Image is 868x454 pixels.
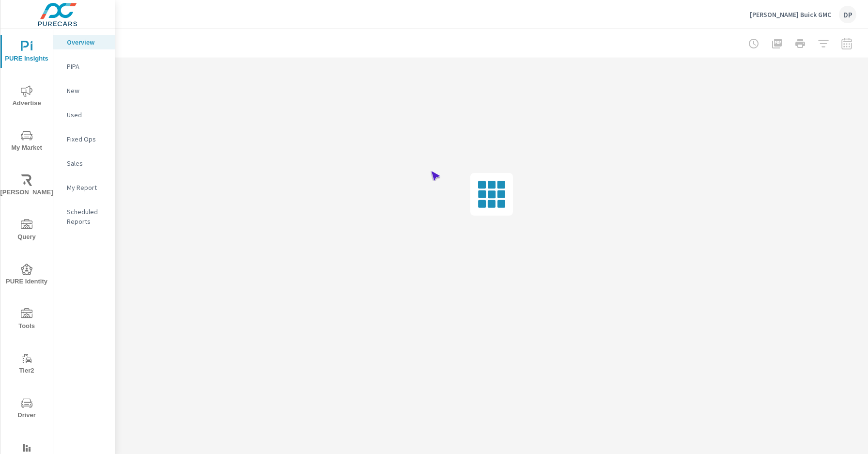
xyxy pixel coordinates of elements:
span: [PERSON_NAME] [3,174,50,198]
span: Query [3,219,50,243]
div: DP [839,6,856,23]
p: Scheduled Reports [67,207,107,226]
p: Overview [67,37,107,47]
div: My Report [53,180,115,195]
div: New [53,83,115,98]
span: My Market [3,130,50,154]
p: New [67,86,107,95]
span: Tier2 [3,353,50,376]
span: PURE Identity [3,264,50,287]
p: My Report [67,183,107,192]
div: Fixed Ops [53,132,115,146]
div: Scheduled Reports [53,204,115,229]
span: Tools [3,308,50,332]
p: [PERSON_NAME] Buick GMC [750,10,831,19]
p: Sales [67,158,107,168]
p: PIPA [67,62,107,71]
span: Advertise [3,85,50,109]
div: Overview [53,35,115,49]
span: Driver [3,397,50,421]
span: PURE Insights [3,41,50,64]
div: Sales [53,156,115,171]
p: Used [67,110,107,120]
div: Used [53,108,115,122]
p: Fixed Ops [67,134,107,144]
div: PIPA [53,59,115,74]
